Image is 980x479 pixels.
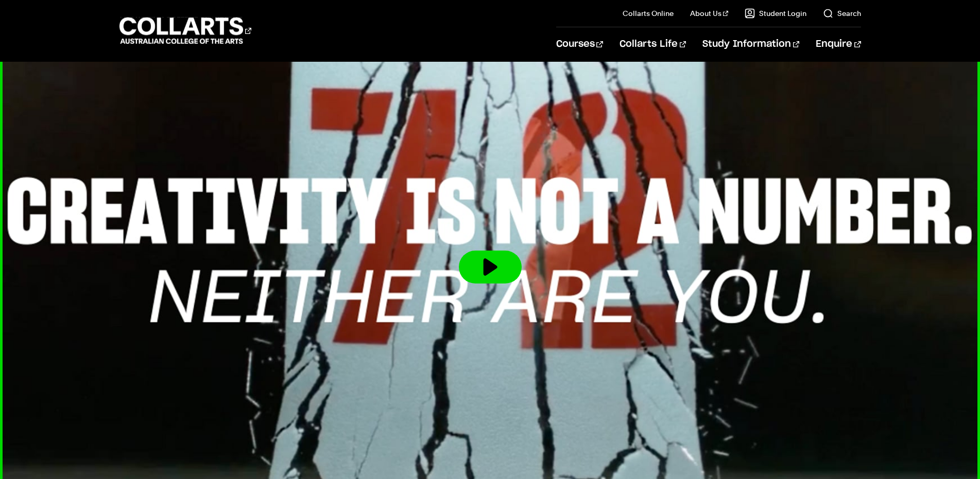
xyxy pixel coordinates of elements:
a: Student Login [745,8,806,19]
div: Go to homepage [119,16,251,45]
a: Courses [556,27,603,61]
a: Collarts Online [623,8,674,19]
a: About Us [690,8,728,19]
a: Collarts Life [620,27,686,61]
a: Enquire [816,27,861,61]
a: Search [823,8,861,19]
a: Study Information [702,27,799,61]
